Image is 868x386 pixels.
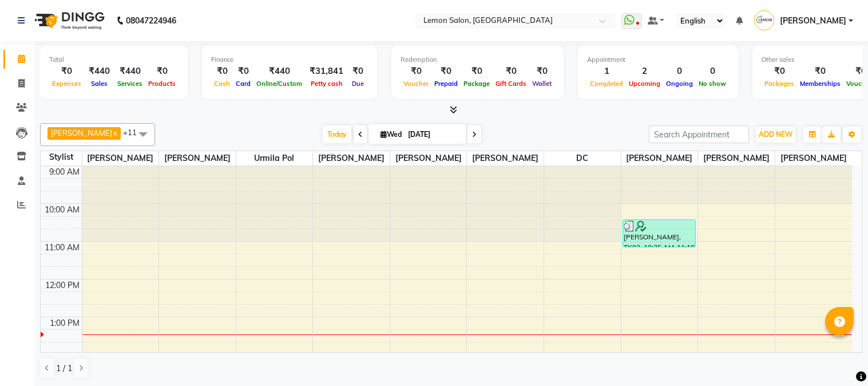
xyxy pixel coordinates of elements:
span: [PERSON_NAME] [467,151,544,166]
span: Urmila Pol [236,151,313,166]
span: Wed [378,130,405,139]
div: 11:00 AM [42,242,82,254]
span: Online/Custom [253,80,305,88]
span: Packages [762,80,797,88]
div: Total [49,55,179,65]
div: 9:00 AM [47,166,82,178]
div: 10:00 AM [42,204,82,216]
div: ₹0 [145,65,179,78]
span: Services [114,80,145,88]
span: ADD NEW [759,130,792,139]
span: Voucher [401,80,431,88]
div: ₹0 [211,65,233,78]
span: Cash [211,80,233,88]
input: 2025-09-03 [405,126,462,143]
span: Products [145,80,179,88]
img: Sana Mansoori [754,10,774,30]
div: ₹0 [797,65,843,78]
span: Completed [587,80,626,88]
div: 2 [626,65,663,78]
div: ₹0 [529,65,554,78]
span: Due [349,80,367,88]
div: Finance [211,55,368,65]
div: 1 [587,65,626,78]
span: Prepaid [431,80,461,88]
a: x [112,128,117,137]
div: ₹0 [348,65,368,78]
span: Gift Cards [493,80,529,88]
button: ADD NEW [756,127,795,143]
div: Appointment [587,55,729,65]
span: [PERSON_NAME] [159,151,236,166]
div: ₹0 [431,65,461,78]
span: No show [696,80,729,88]
span: DC [544,151,621,166]
div: Redemption [401,55,554,65]
span: Petty cash [308,80,346,88]
span: +11 [123,128,145,137]
div: 12:00 PM [43,279,82,292]
img: logo [29,5,108,37]
span: Today [323,125,351,143]
span: [PERSON_NAME] [621,151,698,166]
div: Stylist [41,151,82,163]
span: [PERSON_NAME] [775,151,852,166]
span: [PERSON_NAME] [780,15,846,27]
div: ₹440 [84,65,114,78]
div: ₹0 [233,65,253,78]
span: [PERSON_NAME] [390,151,467,166]
div: 0 [663,65,696,78]
div: ₹440 [253,65,305,78]
div: ₹0 [49,65,84,78]
span: 1 / 1 [56,363,72,375]
div: 1:00 PM [47,317,82,329]
iframe: chat widget [820,340,857,375]
span: Expenses [49,80,84,88]
span: [PERSON_NAME] [51,128,112,137]
span: Card [233,80,253,88]
span: Sales [88,80,110,88]
div: ₹440 [114,65,145,78]
div: 0 [696,65,729,78]
div: ₹0 [461,65,493,78]
div: [PERSON_NAME], TK03, 10:25 AM-11:10 AM, Master Haircut Men w/o wash (₹550) [623,220,695,247]
b: 08047224946 [126,5,176,37]
span: [PERSON_NAME] [82,151,159,166]
span: Memberships [797,80,843,88]
span: Upcoming [626,80,663,88]
div: ₹31,841 [305,65,348,78]
span: [PERSON_NAME] [698,151,775,166]
span: Package [461,80,493,88]
span: Wallet [529,80,554,88]
span: Ongoing [663,80,696,88]
div: ₹0 [401,65,431,78]
div: ₹0 [762,65,797,78]
div: ₹0 [493,65,529,78]
input: Search Appointment [649,125,749,143]
span: [PERSON_NAME] [313,151,390,166]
